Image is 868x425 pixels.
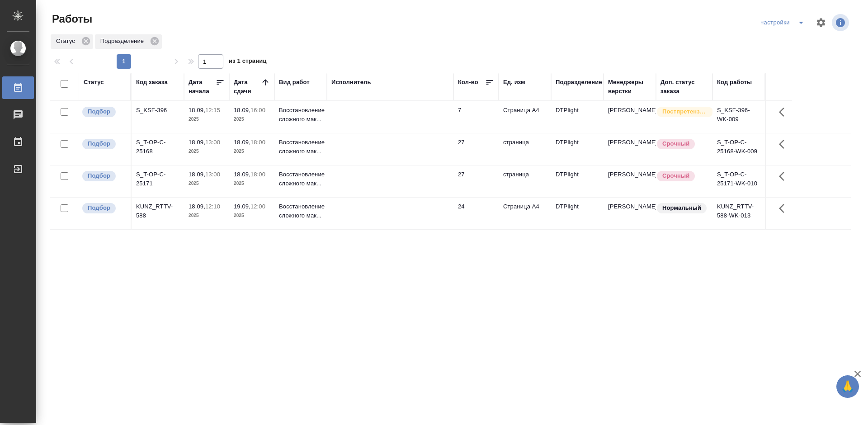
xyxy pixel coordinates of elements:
[662,107,708,116] p: Постпретензионный
[712,165,765,197] td: S_T-OP-C-25171-WK-010
[279,106,322,124] p: Восстановление сложного мак...
[453,133,499,165] td: 27
[136,78,168,87] div: Код заказа
[499,165,551,197] td: страница
[100,37,147,46] p: Подразделение
[205,203,220,210] p: 12:10
[840,377,855,396] span: 🙏
[250,203,265,210] p: 12:00
[88,107,110,116] p: Подбор
[556,78,602,87] div: Подразделение
[189,211,225,220] p: 2025
[81,170,126,182] div: Можно подбирать исполнителей
[712,198,765,229] td: KUNZ_RTTV-588-WK-013
[189,203,205,210] p: 18.09,
[810,12,832,33] span: Настроить таблицу
[234,211,270,220] p: 2025
[774,198,795,219] button: Здесь прячутся важные кнопки
[499,198,551,229] td: Страница А4
[189,171,205,178] p: 18.09,
[81,202,126,214] div: Можно подбирать исполнителей
[499,133,551,165] td: страница
[774,101,795,123] button: Здесь прячутся важные кнопки
[250,139,265,146] p: 18:00
[774,133,795,155] button: Здесь прячутся важные кнопки
[50,12,92,26] span: Работы
[551,101,604,133] td: DTPlight
[250,107,265,113] p: 16:00
[88,203,110,212] p: Подбор
[499,101,551,133] td: Страница А4
[331,78,371,87] div: Исполнитель
[608,78,651,96] div: Менеджеры верстки
[234,107,250,113] p: 18.09,
[660,78,708,96] div: Доп. статус заказа
[662,203,701,212] p: Нормальный
[503,78,525,87] div: Ед. изм
[250,171,265,178] p: 18:00
[234,78,261,96] div: Дата сдачи
[453,165,499,197] td: 27
[717,78,752,87] div: Код работы
[712,101,765,133] td: S_KSF-396-WK-009
[234,139,250,146] p: 18.09,
[205,139,220,146] p: 13:00
[234,115,270,124] p: 2025
[88,171,110,180] p: Подбор
[189,147,225,156] p: 2025
[205,107,220,113] p: 12:15
[88,139,110,148] p: Подбор
[758,15,810,30] div: split button
[458,78,478,87] div: Кол-во
[205,171,220,178] p: 13:00
[279,170,322,188] p: Восстановление сложного мак...
[279,202,322,220] p: Восстановление сложного мак...
[189,78,216,96] div: Дата начала
[189,107,205,113] p: 18.09,
[279,138,322,156] p: Восстановление сложного мак...
[136,138,179,156] div: S_T-OP-C-25168
[189,179,225,188] p: 2025
[51,34,93,49] div: Статус
[234,179,270,188] p: 2025
[136,170,179,188] div: S_T-OP-C-25171
[712,133,765,165] td: S_T-OP-C-25168-WK-009
[836,375,859,398] button: 🙏
[453,198,499,229] td: 24
[84,78,104,87] div: Статус
[608,202,651,211] p: [PERSON_NAME]
[229,56,267,69] span: из 1 страниц
[81,106,126,118] div: Можно подбирать исполнителей
[234,203,250,210] p: 19.09,
[608,170,651,179] p: [PERSON_NAME]
[774,165,795,187] button: Здесь прячутся важные кнопки
[234,147,270,156] p: 2025
[95,34,162,49] div: Подразделение
[279,78,310,87] div: Вид работ
[608,106,651,115] p: [PERSON_NAME]
[189,139,205,146] p: 18.09,
[608,138,651,147] p: [PERSON_NAME]
[136,202,179,220] div: KUNZ_RTTV-588
[832,14,851,31] span: Посмотреть информацию
[189,115,225,124] p: 2025
[234,171,250,178] p: 18.09,
[551,133,604,165] td: DTPlight
[662,139,689,148] p: Срочный
[136,106,179,115] div: S_KSF-396
[551,165,604,197] td: DTPlight
[56,37,78,46] p: Статус
[453,101,499,133] td: 7
[81,138,126,150] div: Можно подбирать исполнителей
[551,198,604,229] td: DTPlight
[662,171,689,180] p: Срочный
